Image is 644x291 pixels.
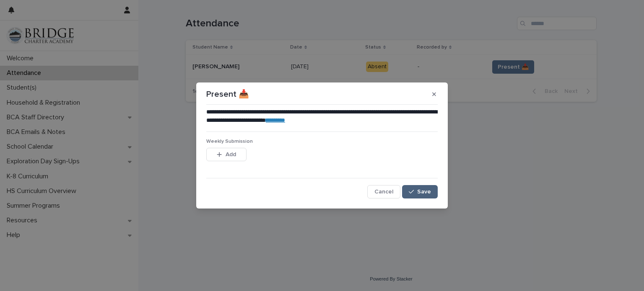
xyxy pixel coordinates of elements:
[402,185,438,198] button: Save
[226,152,236,157] span: Add
[374,189,393,195] span: Cancel
[206,148,247,161] button: Add
[206,139,253,144] span: Weekly Submission
[417,189,431,195] span: Save
[367,185,400,198] button: Cancel
[206,89,249,99] p: Present 📥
